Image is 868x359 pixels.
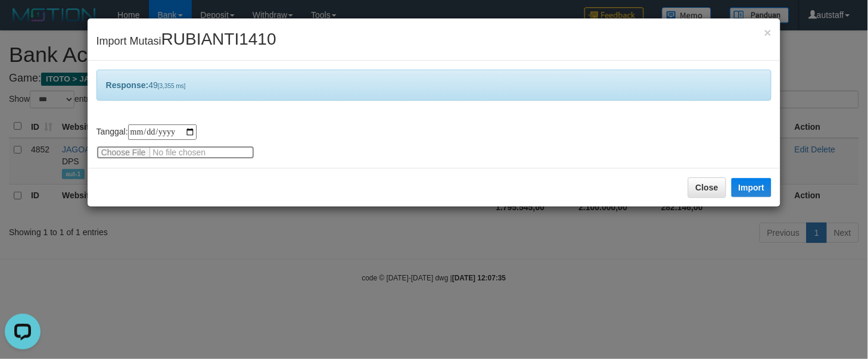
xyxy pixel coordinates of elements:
button: Import [732,178,772,197]
div: 49 [97,70,772,101]
span: RUBIANTI1410 [161,30,276,48]
span: [3,355 ms] [158,83,186,89]
div: Tanggal: [97,124,772,159]
b: Response: [106,80,149,90]
span: Import Mutasi [97,35,276,47]
button: Close [764,26,771,39]
span: × [764,26,771,39]
button: Close [688,177,726,198]
button: Open LiveChat chat widget [5,5,41,40]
